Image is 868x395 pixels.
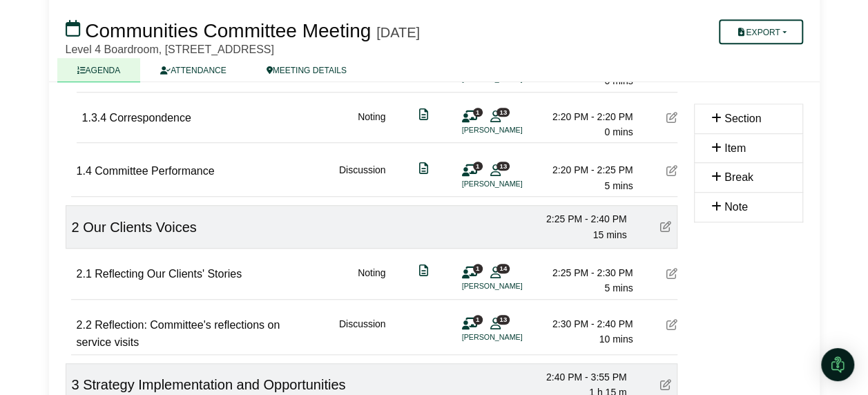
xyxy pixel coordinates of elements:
[57,58,141,82] a: AGENDA
[724,142,746,154] span: Item
[473,108,483,117] span: 1
[77,268,92,280] span: 2.1
[537,316,633,331] div: 2:30 PM - 2:40 PM
[496,315,510,324] span: 13
[496,108,510,117] span: 13
[462,280,566,292] li: [PERSON_NAME]
[462,178,566,190] li: [PERSON_NAME]
[339,162,386,193] div: Discussion
[77,319,280,349] span: Reflection: Committee's reflections on service visits
[530,211,627,227] div: 2:25 PM - 2:40 PM
[72,377,79,392] span: 3
[599,334,633,345] span: 10 mins
[724,113,761,124] span: Section
[604,180,633,191] span: 5 mins
[592,229,626,240] span: 15 mins
[462,331,566,343] li: [PERSON_NAME]
[473,315,483,324] span: 1
[72,220,79,235] span: 2
[530,369,627,385] div: 2:40 PM - 3:55 PM
[604,126,633,137] span: 0 mins
[77,165,92,177] span: 1.4
[358,109,385,140] div: Noting
[724,201,748,213] span: Note
[77,319,92,331] span: 2.2
[83,377,345,392] span: Strategy Implementation and Opportunities
[95,165,214,177] span: Committee Performance
[95,268,242,280] span: Reflecting Our Clients' Stories
[358,265,385,296] div: Noting
[496,162,510,171] span: 13
[339,316,386,351] div: Discussion
[496,264,510,273] span: 14
[376,24,420,41] div: [DATE]
[604,282,633,293] span: 5 mins
[537,162,633,177] div: 2:20 PM - 2:25 PM
[66,44,274,55] span: Level 4 Boardroom, [STREET_ADDRESS]
[247,58,367,82] a: MEETING DETAILS
[110,112,191,124] span: Correspondence
[85,20,371,41] span: Communities Committee Meeting
[821,348,854,381] div: Open Intercom Messenger
[537,109,633,124] div: 2:20 PM - 2:20 PM
[140,58,246,82] a: ATTENDANCE
[724,171,753,183] span: Break
[473,264,483,273] span: 1
[473,162,483,171] span: 1
[83,220,197,235] span: Our Clients Voices
[719,19,802,44] button: Export
[537,265,633,280] div: 2:25 PM - 2:30 PM
[462,124,566,136] li: [PERSON_NAME]
[82,112,107,124] span: 1.3.4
